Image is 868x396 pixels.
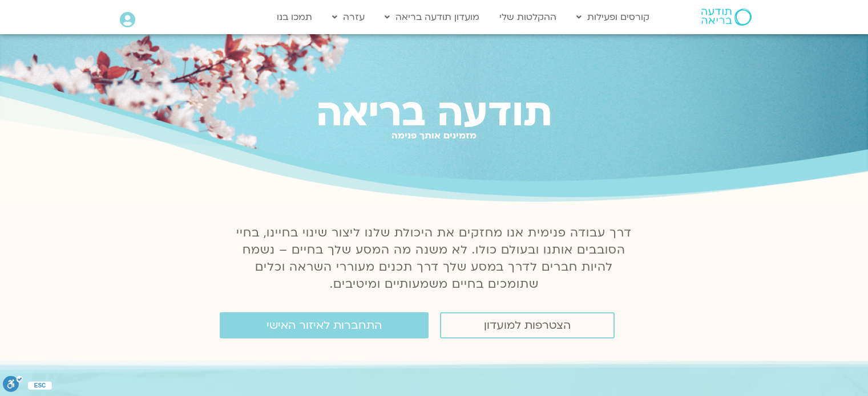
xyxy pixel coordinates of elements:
[271,6,318,28] a: תמכו בנו
[326,6,370,28] a: עזרה
[701,9,752,26] img: תודעה בריאה
[220,312,429,338] a: התחברות לאיזור האישי
[230,224,639,293] p: דרך עבודה פנימית אנו מחזקים את היכולת שלנו ליצור שינוי בחיינו, בחיי הסובבים אותנו ובעולם כולו. לא...
[571,6,655,28] a: קורסים ופעילות
[267,319,382,332] span: התחברות לאיזור האישי
[440,312,615,338] a: הצטרפות למועדון
[484,319,571,332] span: הצטרפות למועדון
[494,6,562,28] a: ההקלטות שלי
[379,6,485,28] a: מועדון תודעה בריאה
